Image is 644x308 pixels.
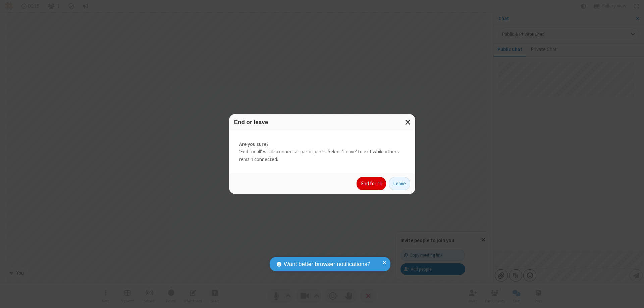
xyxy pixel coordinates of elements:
strong: Are you sure? [239,141,405,148]
div: 'End for all' will disconnect all participants. Select 'Leave' to exit while others remain connec... [229,130,415,174]
button: End for all [357,177,386,190]
span: Want better browser notifications? [284,260,370,269]
button: Leave [389,177,410,190]
button: Close modal [401,114,415,130]
h3: End or leave [234,119,410,125]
